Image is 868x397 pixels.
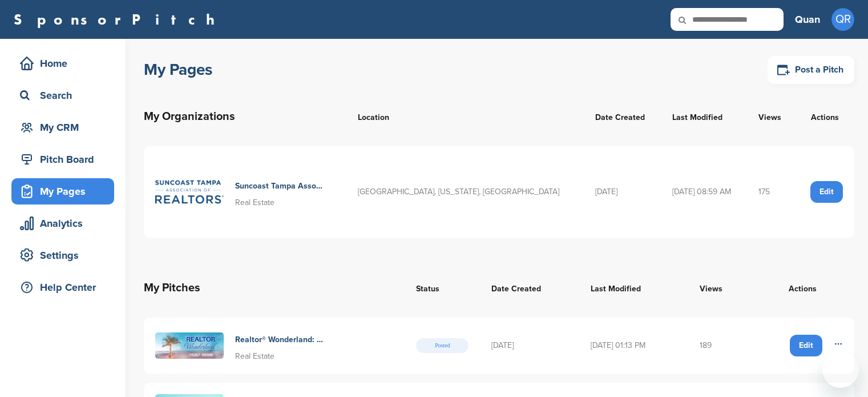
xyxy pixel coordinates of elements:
th: Views [688,267,750,308]
div: Pitch Board [17,149,114,170]
h1: My Pages [144,59,212,80]
th: Status [405,267,480,308]
a: Pitch Board [11,146,114,173]
th: Actions [750,267,854,308]
img: Large realtor wonderland 2025 tropical email header [155,332,224,359]
td: 189 [688,318,750,374]
a: Analytics [11,210,114,236]
h4: Realtor® Wonderland: A Winter Celebration [235,334,324,346]
th: Last Modified [579,267,688,308]
th: Location [346,96,584,137]
span: Posted [416,338,469,353]
a: Edit [810,181,843,203]
th: My Organizations [144,96,346,137]
a: Edit [790,335,822,356]
h4: Suncoast Tampa Association Of Realtors® (Star) [235,180,324,193]
div: Analytics [17,213,114,234]
td: [DATE] [480,318,579,374]
a: Post a Pitch [768,56,854,84]
td: [GEOGRAPHIC_DATA], [US_STATE], [GEOGRAPHIC_DATA] [346,146,584,238]
span: QR [831,8,854,31]
div: My CRM [17,117,114,138]
h3: Quan [795,11,820,27]
div: Settings [17,245,114,266]
th: Date Created [480,267,579,308]
a: Help Center [11,274,114,300]
div: Home [17,53,114,74]
div: Search [17,85,114,106]
div: Help Center [17,277,114,298]
div: My Pages [17,181,114,202]
td: [DATE] 08:59 AM [661,146,748,238]
a: Suncoast tampa assoc... imresizer (1) Suncoast Tampa Association Of Realtors® (Star) Real Estate [155,158,335,226]
th: Views [747,96,796,137]
a: Search [11,82,114,109]
td: [DATE] [584,146,661,238]
span: Real Estate [235,198,274,207]
a: Large realtor wonderland 2025 tropical email header Realtor® Wonderland: A Winter Celebration Rea... [155,329,393,362]
a: SponsorPitch [14,12,222,27]
td: [DATE] 01:13 PM [579,318,688,374]
a: My Pages [11,178,114,204]
th: Date Created [584,96,661,137]
iframe: Button to launch messaging window [822,351,859,388]
th: My Pitches [144,267,405,308]
th: Last Modified [661,96,748,137]
a: My CRM [11,114,114,141]
span: Real Estate [235,351,274,361]
a: Quan [795,7,820,32]
a: Home [11,50,114,77]
a: Settings [11,242,114,268]
th: Actions [796,96,854,137]
img: Suncoast tampa assoc... imresizer (1) [155,158,224,226]
td: 175 [747,146,796,238]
